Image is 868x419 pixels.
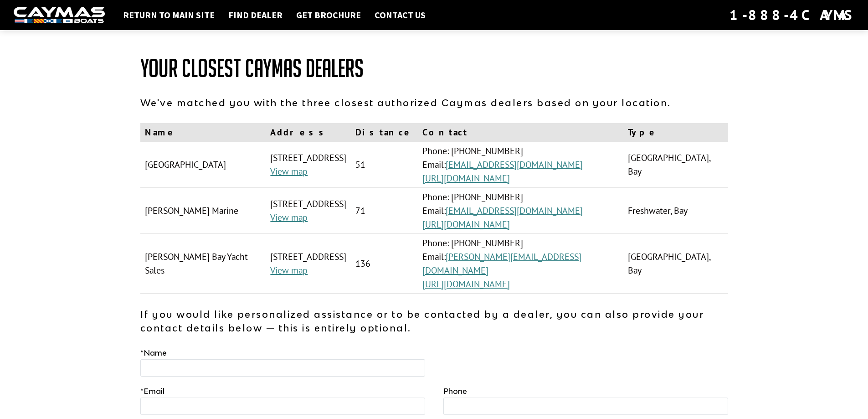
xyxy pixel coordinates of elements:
a: [URL][DOMAIN_NAME] [422,218,510,230]
td: [GEOGRAPHIC_DATA] [140,142,266,188]
td: 136 [351,234,418,294]
td: [GEOGRAPHIC_DATA], Bay [623,142,728,188]
td: 51 [351,142,418,188]
label: Phone [443,386,467,397]
div: 1-888-4CAYMAS [729,5,854,25]
p: We've matched you with the three closest authorized Caymas dealers based on your location. [140,96,728,109]
td: [GEOGRAPHIC_DATA], Bay [623,234,728,294]
th: Address [266,123,351,142]
a: [URL][DOMAIN_NAME] [422,172,510,184]
a: [EMAIL_ADDRESS][DOMAIN_NAME] [446,159,583,171]
a: Find Dealer [224,9,287,21]
a: [EMAIL_ADDRESS][DOMAIN_NAME] [446,205,583,217]
label: Email [140,386,164,397]
td: [PERSON_NAME] Bay Yacht Sales [140,234,266,294]
p: If you would like personalized assistance or to be contacted by a dealer, you can also provide yo... [140,307,728,335]
td: Phone: [PHONE_NUMBER] Email: [418,188,623,234]
a: View map [270,264,308,276]
td: Phone: [PHONE_NUMBER] Email: [418,234,623,294]
th: Distance [351,123,418,142]
h1: Your Closest Caymas Dealers [140,55,728,82]
img: white-logo-c9c8dbefe5ff5ceceb0f0178aa75bf4bb51f6bca0971e226c86eb53dfe498488.png [14,7,105,24]
a: [PERSON_NAME][EMAIL_ADDRESS][DOMAIN_NAME] [422,251,581,276]
td: [STREET_ADDRESS] [266,234,351,294]
td: [PERSON_NAME] Marine [140,188,266,234]
a: Return to main site [118,9,219,21]
a: [URL][DOMAIN_NAME] [422,278,510,290]
td: Freshwater, Bay [623,188,728,234]
th: Type [623,123,728,142]
td: Phone: [PHONE_NUMBER] Email: [418,142,623,188]
th: Contact [418,123,623,142]
td: [STREET_ADDRESS] [266,142,351,188]
label: Name [140,347,167,358]
td: 71 [351,188,418,234]
a: View map [270,166,308,177]
th: Name [140,123,266,142]
a: Contact Us [370,9,430,21]
a: Get Brochure [292,9,365,21]
td: [STREET_ADDRESS] [266,188,351,234]
a: View map [270,212,308,223]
